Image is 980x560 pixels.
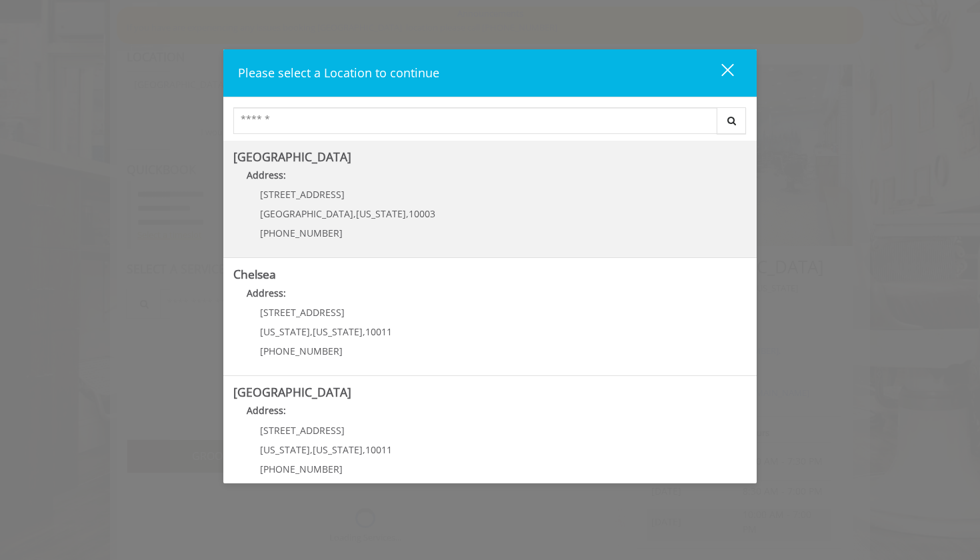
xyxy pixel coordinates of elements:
[260,227,343,239] span: [PHONE_NUMBER]
[363,443,365,456] span: ,
[724,116,739,125] i: Search button
[260,345,343,357] span: [PHONE_NUMBER]
[238,65,439,81] span: Please select a Location to continue
[409,207,435,220] span: 10003
[260,443,310,456] span: [US_STATE]
[313,325,363,338] span: [US_STATE]
[706,63,733,83] div: close dialog
[260,424,345,437] span: [STREET_ADDRESS]
[247,404,286,417] b: Address:
[247,169,286,181] b: Address:
[233,107,717,134] input: Search Center
[233,149,351,165] b: [GEOGRAPHIC_DATA]
[313,443,363,456] span: [US_STATE]
[353,207,356,220] span: ,
[406,207,409,220] span: ,
[365,325,392,338] span: 10011
[310,325,313,338] span: ,
[310,443,313,456] span: ,
[356,207,406,220] span: [US_STATE]
[260,463,343,475] span: [PHONE_NUMBER]
[365,443,392,456] span: 10011
[260,188,345,201] span: [STREET_ADDRESS]
[233,107,747,141] div: Center Select
[697,59,742,87] button: close dialog
[233,266,276,282] b: Chelsea
[247,287,286,299] b: Address:
[260,325,310,338] span: [US_STATE]
[233,384,351,400] b: [GEOGRAPHIC_DATA]
[363,325,365,338] span: ,
[260,306,345,319] span: [STREET_ADDRESS]
[260,207,353,220] span: [GEOGRAPHIC_DATA]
